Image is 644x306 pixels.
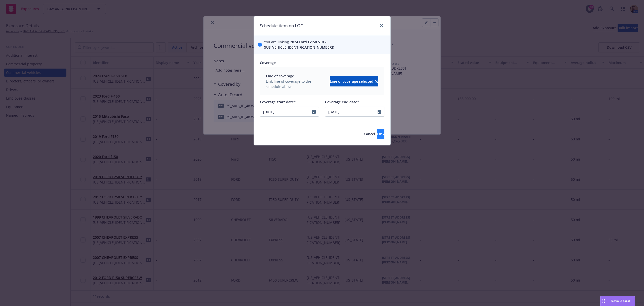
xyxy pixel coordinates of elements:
[264,40,334,50] span: 2024 Ford F-150 STX - ([US_VEHICLE_IDENTIFICATION_NUMBER])
[264,39,386,50] span: You are linking
[330,79,373,84] span: Line of coverage selected
[364,129,375,139] button: Cancel
[312,110,316,114] svg: Calendar
[260,100,296,104] span: Coverage start date*
[330,76,378,86] button: Line of coverage selectedclear selection
[325,107,378,116] input: MM/DD/YYYY
[600,296,607,306] div: Drag to move
[378,22,384,28] a: close
[377,129,384,139] button: Link
[611,299,631,303] span: Nova Assist
[266,79,327,89] span: Link line of coverage to the schedule above
[266,73,327,79] span: Line of coverage
[364,132,375,136] span: Cancel
[260,60,276,65] span: Coverage
[378,110,381,114] svg: Calendar
[600,296,635,306] button: Nova Assist
[260,22,303,29] h1: Schedule item on LOC
[325,100,359,104] span: Coverage end date*
[375,80,378,83] svg: clear selection
[260,107,312,116] input: MM/DD/YYYY
[377,132,384,136] span: Link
